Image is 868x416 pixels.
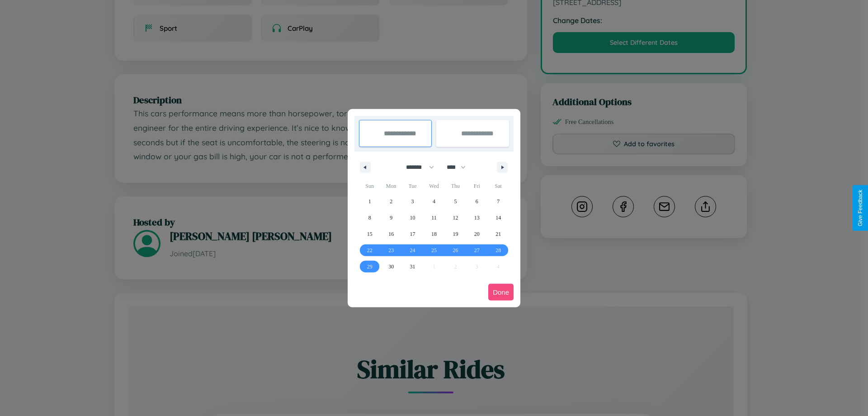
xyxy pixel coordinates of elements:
button: 22 [359,242,380,258]
span: 7 [497,193,500,210]
span: 4 [433,193,435,210]
span: 24 [410,242,415,258]
button: 1 [359,193,380,210]
span: 30 [388,258,394,275]
button: 7 [488,193,509,210]
span: 28 [495,242,501,258]
button: Done [488,284,514,301]
span: 9 [390,210,392,226]
button: 20 [466,226,487,242]
span: 19 [453,226,458,242]
span: 20 [474,226,480,242]
span: 11 [431,210,437,226]
span: 21 [495,226,501,242]
span: 1 [368,193,371,210]
button: 4 [423,193,444,210]
button: 17 [402,226,423,242]
span: Wed [423,179,444,193]
span: 26 [453,242,458,258]
span: 6 [476,193,478,210]
button: 5 [445,193,466,210]
span: 31 [410,258,415,275]
span: 10 [410,210,415,226]
span: 18 [431,226,437,242]
button: 6 [466,193,487,210]
span: 15 [367,226,373,242]
button: 19 [445,226,466,242]
span: Mon [380,179,401,193]
button: 23 [380,242,401,258]
button: 9 [380,210,401,226]
button: 26 [445,242,466,258]
span: 29 [367,258,373,275]
span: 27 [474,242,480,258]
div: Give Feedback [857,190,863,226]
button: 30 [380,258,401,275]
span: Tue [402,179,423,193]
span: 12 [453,210,458,226]
span: 8 [368,210,371,226]
button: 28 [488,242,509,258]
span: 17 [410,226,415,242]
button: 8 [359,210,380,226]
span: 13 [474,210,480,226]
span: Fri [466,179,487,193]
button: 18 [423,226,444,242]
button: 21 [488,226,509,242]
span: 5 [454,193,457,210]
span: 25 [431,242,437,258]
button: 15 [359,226,380,242]
span: 3 [411,193,414,210]
button: 13 [466,210,487,226]
span: 16 [388,226,394,242]
button: 31 [402,258,423,275]
span: Sat [488,179,509,193]
button: 14 [488,210,509,226]
button: 25 [423,242,444,258]
button: 12 [445,210,466,226]
button: 2 [380,193,401,210]
span: 22 [367,242,373,258]
button: 10 [402,210,423,226]
button: 3 [402,193,423,210]
button: 24 [402,242,423,258]
button: 29 [359,258,380,275]
span: 23 [388,242,394,258]
span: Thu [445,179,466,193]
span: 14 [495,210,501,226]
span: 2 [390,193,392,210]
span: Sun [359,179,380,193]
button: 27 [466,242,487,258]
button: 16 [380,226,401,242]
button: 11 [423,210,444,226]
